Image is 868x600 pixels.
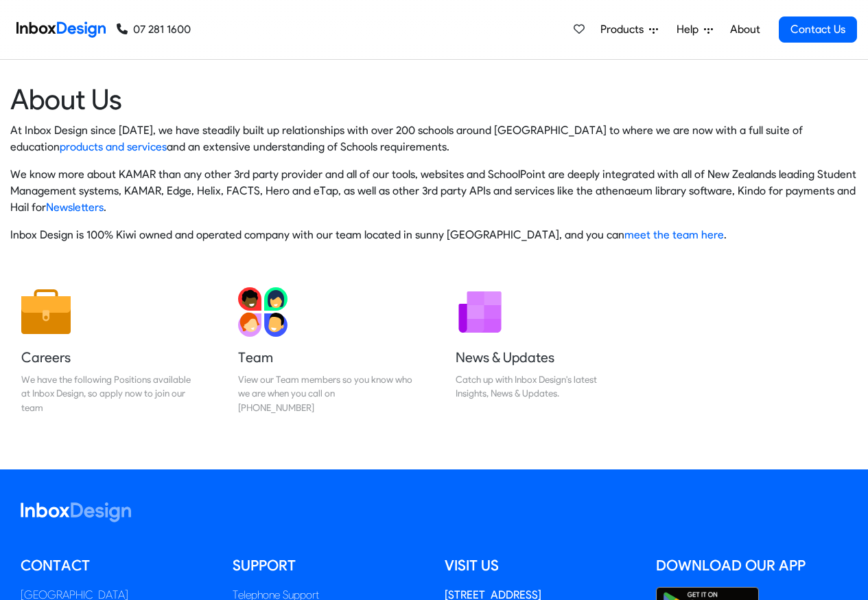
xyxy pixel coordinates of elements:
span: Help [677,21,704,38]
h5: Contact [21,555,212,576]
h5: News & Updates [456,348,630,367]
h5: Download our App [656,555,847,576]
div: View our Team members so you know who we are when you call on [PHONE_NUMBER] [238,373,412,414]
h5: Team [238,348,412,367]
a: About [726,16,764,43]
span: Products [600,21,649,38]
h5: Support [233,555,424,576]
p: At Inbox Design since [DATE], we have steadily built up relationships with over 200 schools aroun... [10,122,858,155]
h5: Careers [21,348,196,367]
a: Products [595,16,664,43]
a: Newsletters [46,201,104,214]
img: logo_inboxdesign_white.svg [21,502,131,522]
a: 07 281 1600 [117,21,191,38]
p: Inbox Design is 100% Kiwi owned and operated company with our team located in sunny [GEOGRAPHIC_D... [10,227,858,243]
a: Careers We have the following Positions available at Inbox Design, so apply now to join our team [10,276,207,425]
div: We have the following Positions available at Inbox Design, so apply now to join our team [21,373,196,414]
div: Catch up with Inbox Design's latest Insights, News & Updates. [456,373,630,401]
img: 2022_01_12_icon_newsletter.svg [456,287,505,337]
a: meet the team here [624,228,724,241]
p: We know more about KAMAR than any other 3rd party provider and all of our tools, websites and Sch... [10,166,858,216]
a: Team View our Team members so you know who we are when you call on [PHONE_NUMBER] [227,276,423,425]
a: Contact Us [779,16,857,43]
h5: Visit us [445,555,636,576]
a: News & Updates Catch up with Inbox Design's latest Insights, News & Updates. [445,276,641,425]
img: 2022_01_13_icon_job.svg [21,287,71,337]
heading: About Us [10,82,858,117]
img: 2022_01_13_icon_team.svg [238,287,288,337]
a: Help [671,16,718,43]
a: products and services [60,140,167,153]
